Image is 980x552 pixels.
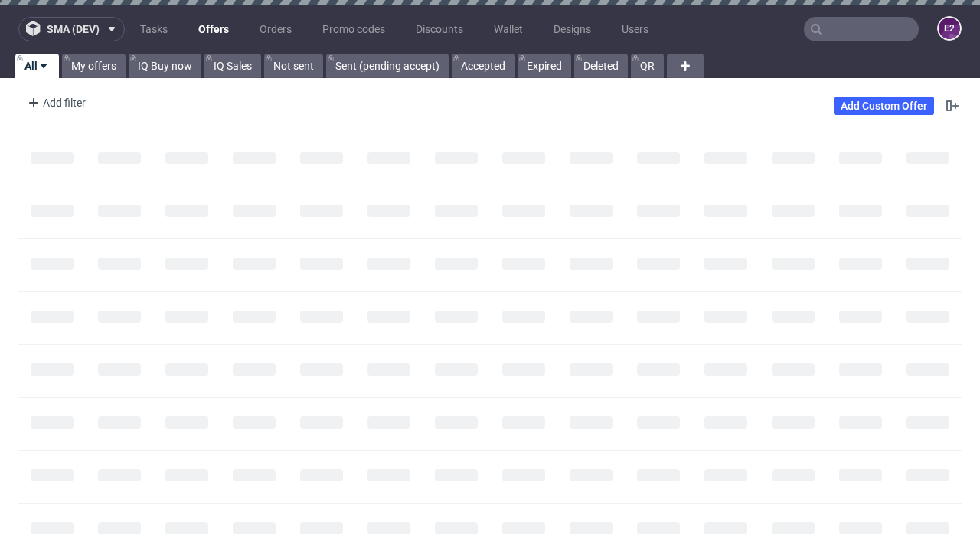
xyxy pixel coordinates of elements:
[485,17,532,41] a: Wallet
[15,54,59,78] a: All
[326,54,449,78] a: Sent (pending accept)
[62,54,126,78] a: My offers
[452,54,514,78] a: Accepted
[21,90,89,115] div: Add filter
[129,54,201,78] a: IQ Buy now
[250,17,301,41] a: Orders
[612,17,658,41] a: Users
[834,97,934,115] a: Add Custom Offer
[264,54,323,78] a: Not sent
[939,18,960,39] figcaption: e2
[631,54,664,78] a: QR
[518,54,571,78] a: Expired
[204,54,261,78] a: IQ Sales
[574,54,628,78] a: Deleted
[544,17,600,41] a: Designs
[189,17,238,41] a: Offers
[18,17,125,41] button: sma (dev)
[407,17,472,41] a: Discounts
[131,17,177,41] a: Tasks
[313,17,394,41] a: Promo codes
[47,24,100,34] span: sma (dev)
